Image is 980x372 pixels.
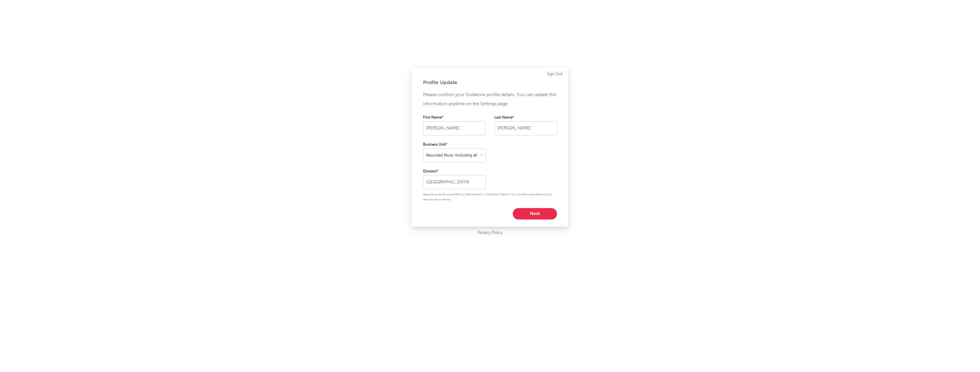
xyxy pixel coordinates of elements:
[494,114,557,121] label: Last Name
[423,90,557,109] p: Please confirm your Sodatone profile details. You can update this information anytime on the Sett...
[478,229,503,237] a: Privacy Policy
[423,141,486,148] label: Business Unit
[423,168,486,175] label: Division
[423,114,486,121] label: First Name
[423,121,486,135] input: Your first name
[547,71,563,78] a: Sign Out
[423,192,557,202] p: Please be as specific as possible (e.g. 'Warner Mexico' is better than 'Warner'). You can enter a...
[513,208,557,219] button: Next
[494,121,557,135] input: Your last name
[423,79,557,86] div: Profile Update
[423,175,486,189] input: Your division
